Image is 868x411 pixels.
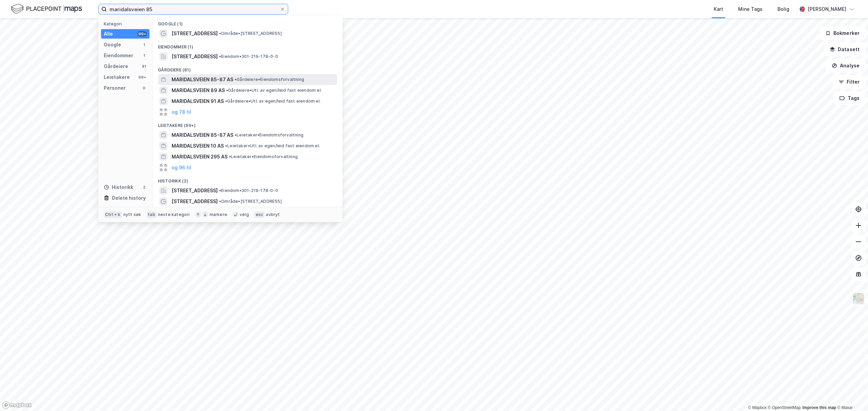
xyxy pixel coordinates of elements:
[226,88,322,93] span: Gårdeiere • Utl. av egen/leid fast eiendom el.
[210,212,227,217] div: markere
[11,3,82,15] img: logo.f888ab2527a4732fd821a326f86c7f29.svg
[141,185,147,190] div: 2
[852,292,865,305] img: Z
[141,85,147,91] div: 0
[172,164,191,172] button: og 96 til
[172,131,233,139] span: MARIDALSVEIEN 85-87 AS
[820,26,865,40] button: Bokmerker
[172,75,233,84] span: MARIDALSVEIEN 85-87 AS
[225,143,227,148] span: •
[112,194,146,202] div: Delete history
[172,97,224,105] span: MARIDALSVEIEN 91 AS
[254,211,265,218] div: esc
[748,405,767,410] a: Mapbox
[153,39,342,51] div: Eiendommer (1)
[172,108,191,116] button: og 78 til
[225,99,321,104] span: Gårdeiere • Utl. av egen/leid fast eiendom el.
[172,86,225,94] span: MARIDALSVEIEN 89 AS
[137,31,147,37] div: 99+
[172,142,224,150] span: MARIDALSVEIEN 10 AS
[235,132,303,138] span: Leietaker • Eiendomsforvaltning
[235,77,304,82] span: Gårdeiere • Eiendomsforvaltning
[172,197,218,205] span: [STREET_ADDRESS]
[104,211,122,218] div: Ctrl + k
[219,31,221,36] span: •
[146,211,157,218] div: tab
[235,77,237,82] span: •
[172,52,218,61] span: [STREET_ADDRESS]
[219,54,221,59] span: •
[104,183,133,191] div: Historikk
[225,143,320,149] span: Leietaker • Utl. av egen/leid fast eiendom el.
[153,16,342,28] div: Google (1)
[123,212,141,217] div: nytt søk
[219,188,221,193] span: •
[153,173,342,185] div: Historikk (2)
[141,53,147,58] div: 1
[824,43,865,56] button: Datasett
[738,5,763,13] div: Mine Tags
[266,212,280,217] div: avbryt
[834,378,868,411] div: Kontrollprogram for chat
[777,5,789,13] div: Bolig
[808,5,846,13] div: [PERSON_NAME]
[225,99,227,104] span: •
[219,188,278,193] span: Eiendom • 301-219-178-0-0
[219,199,282,204] span: Område • [STREET_ADDRESS]
[803,405,836,410] a: Improve this map
[229,154,298,159] span: Leietaker • Eiendomsforvaltning
[229,154,231,159] span: •
[153,117,342,130] div: Leietakere (99+)
[172,153,228,161] span: MARIDALSVEIEN 295 AS
[137,74,147,80] div: 99+
[141,42,147,47] div: 1
[172,187,218,195] span: [STREET_ADDRESS]
[104,84,126,92] div: Personer
[834,378,868,411] iframe: Chat Widget
[240,212,249,217] div: velg
[104,41,121,49] div: Google
[235,132,237,137] span: •
[104,73,130,81] div: Leietakere
[768,405,801,410] a: OpenStreetMap
[833,75,865,89] button: Filter
[153,62,342,74] div: Gårdeiere (81)
[2,401,32,409] a: Mapbox homepage
[107,4,280,14] input: Søk på adresse, matrikkel, gårdeiere, leietakere eller personer
[158,212,190,217] div: neste kategori
[714,5,723,13] div: Kart
[104,51,133,60] div: Eiendommer
[141,64,147,69] div: 81
[104,21,150,26] div: Kategori
[834,91,865,105] button: Tags
[219,199,221,204] span: •
[104,30,113,38] div: Alle
[826,59,865,72] button: Analyse
[104,62,128,70] div: Gårdeiere
[172,29,218,38] span: [STREET_ADDRESS]
[219,54,278,59] span: Eiendom • 301-219-178-0-0
[219,31,282,36] span: Område • [STREET_ADDRESS]
[226,88,228,93] span: •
